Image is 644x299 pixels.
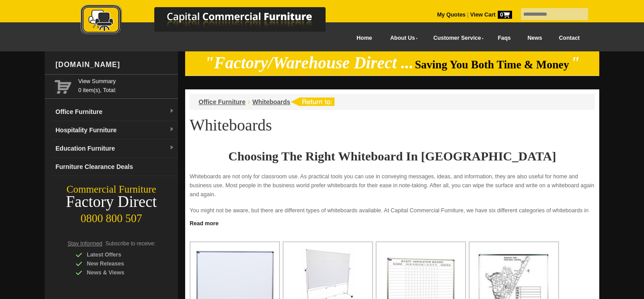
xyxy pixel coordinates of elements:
[169,127,174,132] img: dropdown
[415,59,569,71] span: Saving You Both Time & Money
[381,28,424,48] a: About Us
[205,54,414,72] em: "Factory/Warehouse Direct ...
[571,54,580,72] em: "
[489,28,519,48] a: Faqs
[185,217,599,228] a: Click to read more
[290,97,335,106] img: return to
[68,240,102,247] span: Stay Informed
[52,158,178,176] a: Furniture Clearance Deals
[437,12,466,18] a: My Quotes
[498,11,512,19] span: 0
[56,4,369,40] a: Capital Commercial Furniture Logo
[56,4,369,37] img: Capital Commercial Furniture Logo
[76,250,161,259] div: Latest Offers
[424,28,489,48] a: Customer Service
[190,172,595,199] p: Whiteboards are not only for classroom use. As practical tools you can use in conveying messages,...
[551,28,588,48] a: Contact
[45,183,178,196] div: Commercial Furniture
[190,206,595,224] p: You might not be aware, but there are different types of whiteboards available. At Capital Commer...
[469,12,512,18] a: View Cart0
[52,51,178,78] div: [DOMAIN_NAME]
[470,12,512,18] strong: View Cart
[52,121,178,139] a: Hospitality Furnituredropdown
[169,145,174,151] img: dropdown
[228,149,556,163] strong: Choosing The Right Whiteboard In [GEOGRAPHIC_DATA]
[78,77,174,93] span: 0 item(s), Total:
[78,77,174,86] a: View Summary
[199,98,246,105] a: Office Furniture
[519,28,551,48] a: News
[252,98,290,105] a: Whiteboards
[190,117,595,134] h1: Whiteboards
[248,97,250,106] li: ›
[76,268,161,277] div: News & Views
[45,208,178,225] div: 0800 800 507
[52,103,178,121] a: Office Furnituredropdown
[106,240,156,247] span: Subscribe to receive:
[52,139,178,158] a: Education Furnituredropdown
[76,259,161,268] div: New Releases
[45,196,178,208] div: Factory Direct
[169,109,174,114] img: dropdown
